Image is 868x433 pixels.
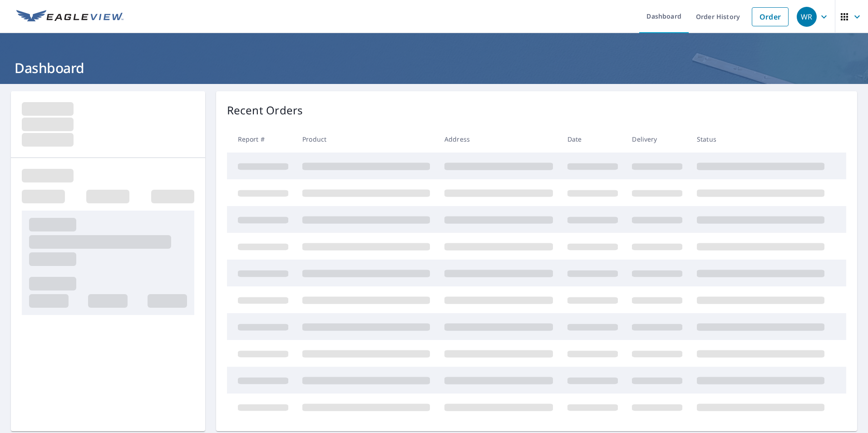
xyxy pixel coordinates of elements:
p: Recent Orders [227,102,303,118]
th: Report # [227,126,296,153]
img: EV Logo [16,10,123,24]
th: Status [690,126,832,153]
th: Product [295,126,437,153]
h1: Dashboard [11,59,857,77]
th: Delivery [625,126,690,153]
th: Date [560,126,625,153]
div: WR [797,7,817,27]
a: Order [752,7,789,26]
th: Address [437,126,560,153]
